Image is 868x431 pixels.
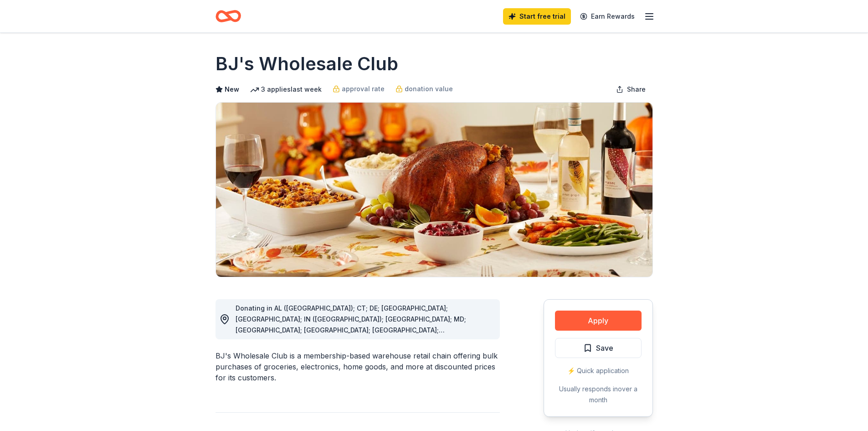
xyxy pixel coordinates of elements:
button: Save [555,338,642,358]
a: Start free trial [503,8,571,25]
img: Image for BJ's Wholesale Club [216,103,652,277]
span: Save [596,342,613,354]
a: donation value [395,83,453,94]
div: ⚡️ Quick application [555,365,642,376]
span: Share [627,84,646,95]
div: BJ's Wholesale Club is a membership-based warehouse retail chain offering bulk purchases of groce... [216,350,500,383]
div: Usually responds in over a month [555,384,642,405]
div: 3 applies last week [250,84,322,95]
h1: BJ's Wholesale Club [216,51,398,77]
span: approval rate [342,83,385,94]
button: Share [609,80,653,99]
a: approval rate [333,83,385,94]
span: New [225,84,239,95]
button: Apply [555,311,642,331]
a: Home [216,5,241,27]
a: Earn Rewards [575,8,640,25]
span: Donating in AL ([GEOGRAPHIC_DATA]); CT; DE; [GEOGRAPHIC_DATA]; [GEOGRAPHIC_DATA]; IN ([GEOGRAPHIC... [236,304,466,367]
span: donation value [405,83,453,94]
